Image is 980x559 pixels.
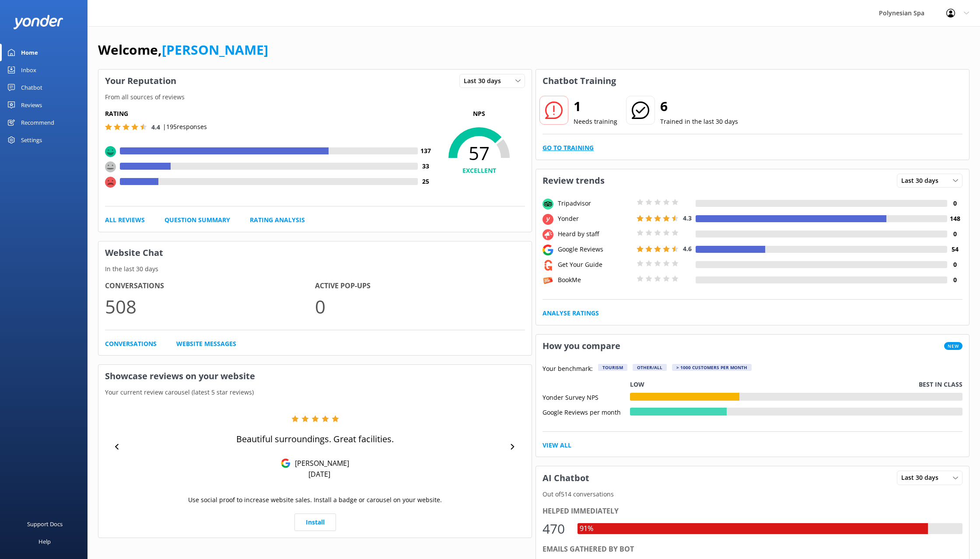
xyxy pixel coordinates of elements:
[542,408,630,416] div: Google Reviews per month
[98,264,532,274] p: In the last 30 days
[542,364,593,374] p: Your benchmark:
[919,380,962,389] p: Best in class
[250,215,305,225] a: Rating Analysis
[542,440,571,450] a: View All
[901,473,944,482] span: Last 30 days
[464,76,506,86] span: Last 30 days
[418,146,433,156] h4: 137
[21,131,42,149] div: Settings
[556,229,634,239] div: Heard by staff
[151,123,160,131] span: 4.4
[947,229,962,239] h4: 0
[21,114,54,131] div: Recommend
[660,96,738,117] h2: 6
[947,275,962,285] h4: 0
[947,199,962,208] h4: 0
[556,214,634,224] div: Yonder
[556,245,634,254] div: Google Reviews
[105,280,315,292] h4: Conversations
[536,335,627,357] h3: How you compare
[660,117,738,126] p: Trained in the last 30 days
[294,514,336,531] a: Install
[947,245,962,254] h4: 54
[574,117,617,126] p: Needs training
[577,523,595,535] div: 91%
[630,380,644,389] p: Low
[947,260,962,269] h4: 0
[418,177,433,186] h4: 25
[944,342,962,350] span: New
[164,215,230,225] a: Question Summary
[598,364,627,371] div: Tourism
[281,458,290,468] img: Google Reviews
[536,489,969,499] p: Out of 514 conversations
[542,393,630,401] div: Yonder Survey NPS
[315,280,525,292] h4: Active Pop-ups
[308,469,330,479] p: [DATE]
[105,292,315,321] p: 508
[21,44,38,61] div: Home
[536,467,596,489] h3: AI Chatbot
[901,176,944,185] span: Last 30 days
[27,515,63,533] div: Support Docs
[542,308,599,318] a: Analyse Ratings
[13,15,63,29] img: yonder-white-logo.png
[98,241,532,264] h3: Website Chat
[163,122,207,132] p: | 195 responses
[105,339,157,349] a: Conversations
[433,142,525,164] span: 57
[542,544,962,555] div: Emails gathered by bot
[556,275,634,285] div: BookMe
[672,364,752,371] div: > 1000 customers per month
[21,96,42,114] div: Reviews
[542,143,594,153] a: Go to Training
[98,70,183,92] h3: Your Reputation
[105,109,433,119] h5: Rating
[536,70,623,92] h3: Chatbot Training
[188,495,442,505] p: Use social proof to increase website sales. Install a badge or carousel on your website.
[536,169,611,192] h3: Review trends
[21,61,36,79] div: Inbox
[98,39,268,60] h1: Welcome,
[542,518,569,539] div: 470
[633,364,667,371] div: Other/All
[38,533,51,550] div: Help
[21,79,42,96] div: Chatbot
[315,292,525,321] p: 0
[98,365,532,388] h3: Showcase reviews on your website
[947,214,962,224] h4: 148
[290,458,349,468] p: [PERSON_NAME]
[176,339,236,349] a: Website Messages
[433,166,525,175] h4: EXCELLENT
[98,92,532,102] p: From all sources of reviews
[683,245,692,253] span: 4.6
[162,41,268,59] a: [PERSON_NAME]
[542,506,962,517] div: Helped immediately
[98,388,532,397] p: Your current review carousel (latest 5 star reviews)
[418,161,433,171] h4: 33
[574,96,617,117] h2: 1
[433,109,525,119] p: NPS
[105,215,145,225] a: All Reviews
[556,199,634,208] div: Tripadvisor
[236,433,394,445] p: Beautiful surroundings. Great facilities.
[556,260,634,269] div: Get Your Guide
[683,214,692,222] span: 4.3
